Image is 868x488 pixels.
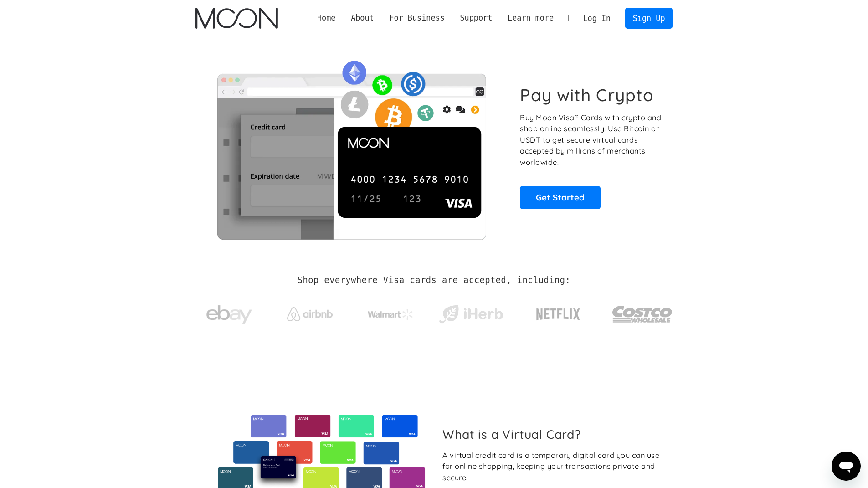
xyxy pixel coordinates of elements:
a: Home [309,12,343,24]
img: Costco [612,297,673,331]
div: For Business [389,12,444,24]
iframe: Button to launch messaging window [832,452,861,481]
a: Airbnb [276,298,344,326]
h1: Pay with Crypto [520,85,654,105]
div: About [351,12,374,24]
a: Sign Up [625,8,673,28]
h2: What is a Virtual Card? [442,427,665,442]
p: Buy Moon Visa® Cards with crypto and shop online seamlessly! Use Bitcoin or USDT to get secure vi... [520,112,663,168]
div: Learn more [508,12,554,24]
img: Netflix [535,303,581,326]
img: Moon Cards let you spend your crypto anywhere Visa is accepted. [195,54,508,239]
div: About [343,12,381,24]
a: Netflix [518,294,599,330]
img: Walmart [368,309,413,320]
a: Log In [575,8,618,28]
div: Support [460,12,492,24]
img: Moon Logo [195,8,278,29]
div: A virtual credit card is a temporary digital card you can use for online shopping, keeping your t... [442,450,665,483]
img: Airbnb [287,307,333,321]
a: Get Started [520,186,601,209]
img: iHerb [437,303,505,326]
a: ebay [195,291,263,334]
div: Support [452,12,500,24]
div: For Business [382,12,452,24]
a: home [195,8,278,29]
h2: Shop everywhere Visa cards are accepted, including: [298,275,570,285]
a: iHerb [437,293,505,331]
a: Walmart [356,300,424,324]
a: Costco [612,288,673,336]
img: ebay [206,300,252,329]
div: Learn more [500,12,561,24]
